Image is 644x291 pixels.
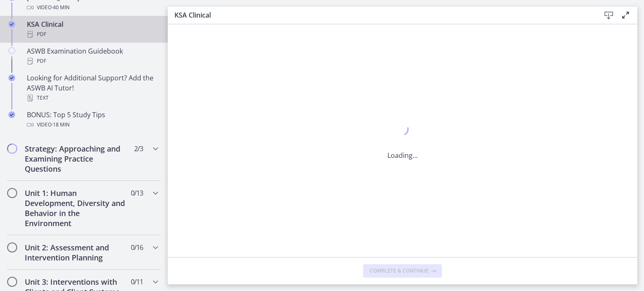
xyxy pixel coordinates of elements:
[52,3,70,13] span: · 40 min
[8,75,15,81] i: Completed
[27,110,158,130] div: BONUS: Top 5 Study Tips
[25,242,127,263] h2: Unit 2: Assessment and Intervention Planning
[27,73,158,103] div: Looking for Additional Support? Add the ASWB AI Tutor!
[370,268,428,274] span: Complete & continue
[131,277,143,287] span: 0 / 11
[8,111,15,118] i: Completed
[27,3,158,13] div: Video
[131,188,143,198] span: 0 / 13
[387,150,418,160] p: Loading...
[174,10,587,20] h3: KSA Clinical
[52,120,70,130] span: · 18 min
[27,120,158,130] div: Video
[27,93,158,103] div: Text
[25,144,127,174] h2: Strategy: Approaching and Examining Practice Questions
[27,19,158,39] div: KSA Clinical
[363,264,442,278] button: Complete & continue
[131,242,143,252] span: 0 / 16
[27,56,158,66] div: PDF
[134,144,143,154] span: 2 / 3
[27,46,158,66] div: ASWB Examination Guidebook
[8,21,15,28] i: Completed
[27,29,158,39] div: PDF
[25,188,127,228] h2: Unit 1: Human Development, Diversity and Behavior in the Environment
[387,121,418,140] div: 1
